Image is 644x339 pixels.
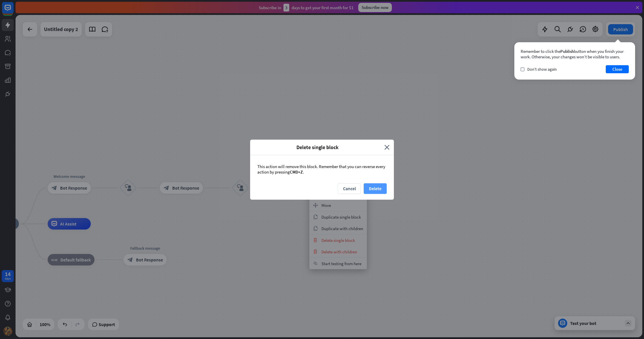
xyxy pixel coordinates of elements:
[606,65,629,73] button: Close
[254,144,380,151] span: Delete single block
[290,169,303,175] span: CMD+Z
[527,67,557,72] span: Don't show again
[5,2,22,20] button: Open LiveChat chat widget
[250,155,394,183] div: This action will remove this block. Remember that you can reverse every action by pressing .
[338,183,361,194] button: Cancel
[560,49,574,54] span: Publish
[521,49,629,59] div: Remember to click the button when you finish your work. Otherwise, your changes won’t be visible ...
[384,144,390,151] i: close
[364,183,387,194] button: Delete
